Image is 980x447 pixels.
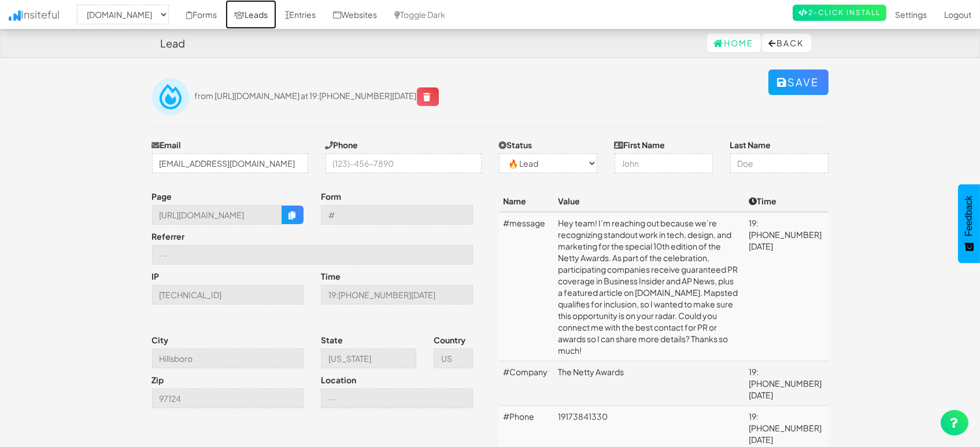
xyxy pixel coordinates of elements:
[762,34,811,52] button: Back
[152,153,308,173] input: j@doe.com
[152,245,473,265] input: --
[499,190,554,212] th: Name
[768,69,829,95] button: Save
[744,212,829,361] td: 19:[PHONE_NUMBER][DATE]
[152,139,182,151] label: Email
[195,90,439,101] span: from [URL][DOMAIN_NAME] at 19:[PHONE_NUMBER][DATE]
[161,38,186,49] h4: Lead
[958,184,980,263] button: Feedback - Show survey
[321,349,416,368] input: --
[326,139,358,151] label: Phone
[321,389,473,408] input: --
[152,374,164,386] label: Zip
[744,361,829,406] td: 19:[PHONE_NUMBER][DATE]
[553,212,744,361] td: Hey team! I’m reaching out because we’re recognizing standout work in tech, design, and marketing...
[152,349,304,368] input: --
[152,190,172,202] label: Page
[730,139,771,151] label: Last Name
[152,285,304,305] input: --
[321,270,341,282] label: Time
[964,196,974,236] span: Feedback
[152,205,283,225] input: --
[434,349,473,368] input: --
[744,190,829,212] th: Time
[615,139,665,151] label: First Name
[152,334,169,346] label: City
[321,374,356,386] label: Location
[152,78,189,115] img: insiteful-lead.png
[553,190,744,212] th: Value
[707,34,761,52] a: Home
[321,190,341,202] label: Form
[152,270,160,282] label: IP
[730,153,829,173] input: Doe
[321,205,473,225] input: --
[152,230,185,242] label: Referrer
[499,212,554,361] td: #message
[553,361,744,406] td: The Netty Awards
[326,153,482,173] input: (123)-456-7890
[499,361,554,406] td: #Company
[321,285,473,305] input: --
[499,139,532,151] label: Status
[9,10,21,21] img: icon.png
[793,5,886,21] a: 2-Click Install
[615,153,713,173] input: John
[321,334,343,346] label: State
[152,389,304,408] input: --
[434,334,465,346] label: Country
